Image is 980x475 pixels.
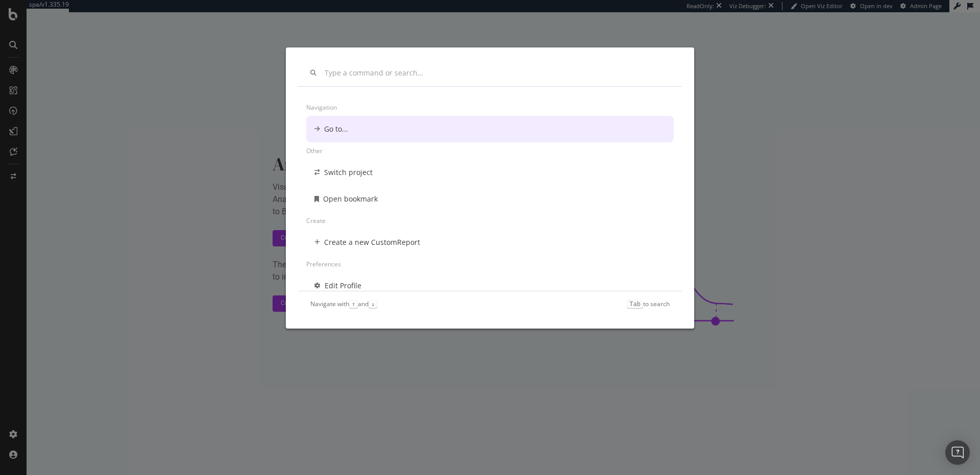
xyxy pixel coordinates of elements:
[306,212,674,229] div: Create
[325,281,361,291] div: Edit Profile
[306,142,674,159] div: Other
[310,299,377,308] div: Navigate with and
[286,47,694,329] div: modal
[627,299,670,308] div: to search
[627,300,643,308] kbd: Tab
[349,300,358,308] kbd: ↑
[369,300,377,308] kbd: ↓
[945,440,970,465] div: Open Intercom Messenger
[306,99,674,116] div: Navigation
[325,69,670,78] input: Type a command or search…
[323,194,378,204] div: Open bookmark
[324,124,348,134] div: Go to...
[324,237,420,247] div: Create a new CustomReport
[306,256,674,272] div: Preferences
[324,167,373,178] div: Switch project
